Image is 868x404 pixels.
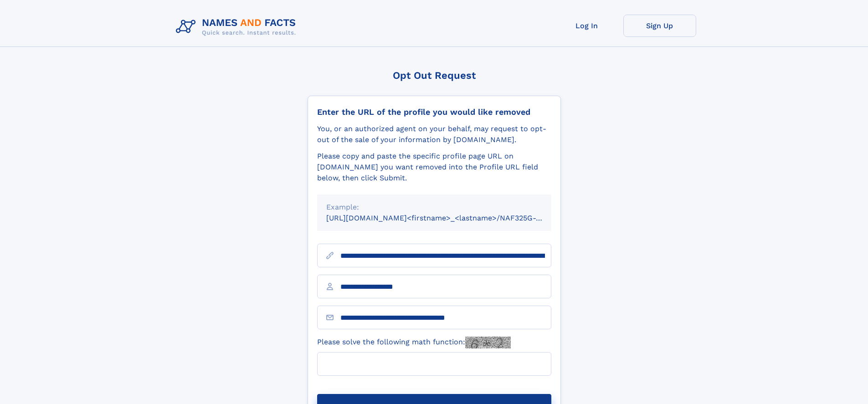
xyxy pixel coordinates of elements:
[623,15,696,37] a: Sign Up
[172,15,303,39] img: Logo Names and Facts
[550,15,623,37] a: Log In
[326,202,542,213] div: Example:
[317,151,551,184] div: Please copy and paste the specific profile page URL on [DOMAIN_NAME] you want removed into the Pr...
[326,214,569,222] small: [URL][DOMAIN_NAME]<firstname>_<lastname>/NAF325G-xxxxxxxx
[308,70,561,81] div: Opt Out Request
[317,107,551,117] div: Enter the URL of the profile you would like removed
[317,337,511,348] label: Please solve the following math function:
[317,123,551,145] div: You, or an authorized agent on your behalf, may request to opt-out of the sale of your informatio...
